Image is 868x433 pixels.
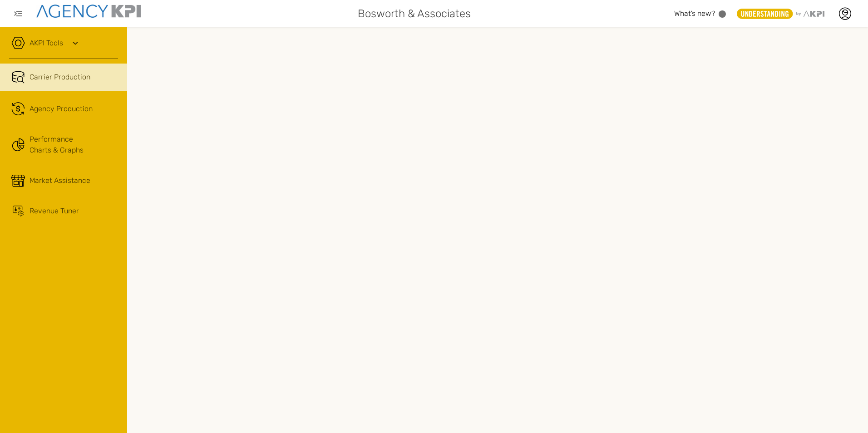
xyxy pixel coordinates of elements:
span: Agency Production [30,103,93,114]
img: agencykpi-logo-550x69-2d9e3fa8.png [36,5,141,18]
span: What’s new? [674,9,715,18]
span: Carrier Production [30,72,90,83]
span: Bosworth & Associates [358,5,471,22]
a: AKPI Tools [30,38,63,49]
span: Market Assistance [30,175,90,186]
span: Revenue Tuner [30,206,79,216]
